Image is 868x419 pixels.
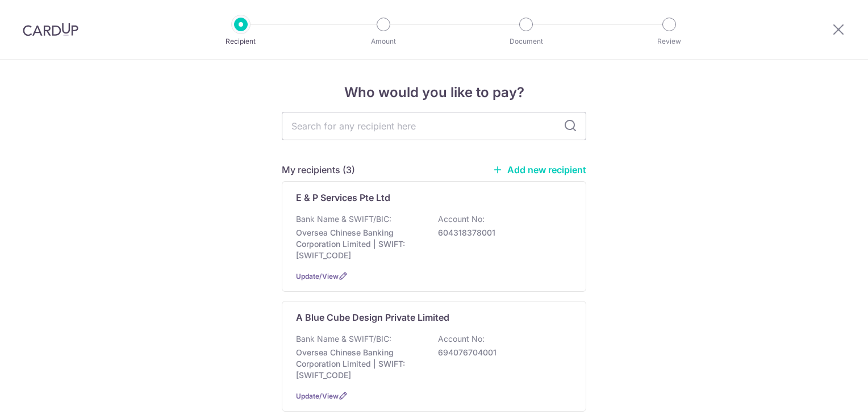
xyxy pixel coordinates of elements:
[296,333,391,345] p: Bank Name & SWIFT/BIC:
[493,164,586,175] a: Add new recipient
[438,333,485,345] p: Account No:
[296,227,423,261] p: Oversea Chinese Banking Corporation Limited | SWIFT: [SWIFT_CODE]
[296,213,391,225] p: Bank Name & SWIFT/BIC:
[296,347,423,381] p: Oversea Chinese Banking Corporation Limited | SWIFT: [SWIFT_CODE]
[282,82,586,103] h4: Who would you like to pay?
[484,36,568,47] p: Document
[438,347,565,358] p: 694076704001
[296,191,390,204] p: E & P Services Pte Ltd
[199,36,283,47] p: Recipient
[296,272,339,280] a: Update/View
[282,112,586,140] input: Search for any recipient here
[341,36,425,47] p: Amount
[23,23,78,36] img: CardUp
[296,311,449,324] p: A Blue Cube Design Private Limited
[282,163,355,177] h5: My recipients (3)
[438,227,565,238] p: 604318378001
[627,36,711,47] p: Review
[296,392,339,400] a: Update/View
[438,213,485,225] p: Account No:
